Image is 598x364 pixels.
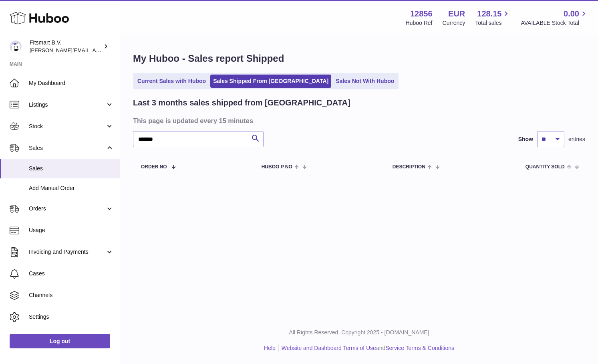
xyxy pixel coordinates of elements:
span: Usage [29,226,114,234]
h3: This page is updated every 15 minutes [133,116,583,125]
strong: EUR [448,8,465,19]
a: Service Terms & Conditions [385,345,454,351]
span: Order No [141,164,167,170]
a: 0.00 AVAILABLE Stock Total [521,8,588,27]
a: Website and Dashboard Terms of Use [282,345,376,351]
span: Channels [29,291,114,299]
p: All Rights Reserved. Copyright 2025 - [DOMAIN_NAME] [127,329,592,336]
label: Show [518,135,533,143]
span: Sales [29,165,114,172]
h2: Last 3 months sales shipped from [GEOGRAPHIC_DATA] [133,97,350,108]
a: Help [264,345,276,351]
span: Description [393,164,425,170]
strong: 12856 [410,8,433,19]
span: entries [568,135,585,143]
div: Currency [443,19,465,27]
a: Log out [10,334,110,348]
span: Total sales [475,19,511,27]
span: Quantity Sold [526,164,565,170]
span: 128.15 [477,8,501,19]
span: AVAILABLE Stock Total [521,19,588,27]
span: Settings [29,313,114,321]
div: Huboo Ref [406,19,433,27]
span: Listings [29,101,105,109]
div: Fitsmart B.V. [30,39,102,54]
li: and [279,344,454,352]
span: Sales [29,144,105,152]
span: Orders [29,205,105,212]
span: Huboo P no [262,164,292,170]
a: Sales Shipped From [GEOGRAPHIC_DATA] [210,75,331,88]
span: 0.00 [564,8,579,19]
span: Stock [29,123,105,130]
img: jonathan@leaderoo.com [10,40,22,53]
span: Add Manual Order [29,184,114,192]
a: 128.15 Total sales [475,8,511,27]
a: Sales Not With Huboo [333,75,397,88]
span: Cases [29,270,114,277]
h1: My Huboo - Sales report Shipped [133,52,585,65]
span: Invoicing and Payments [29,248,105,256]
a: Current Sales with Huboo [135,75,209,88]
span: [PERSON_NAME][EMAIL_ADDRESS][DOMAIN_NAME] [30,47,161,53]
span: My Dashboard [29,79,114,87]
